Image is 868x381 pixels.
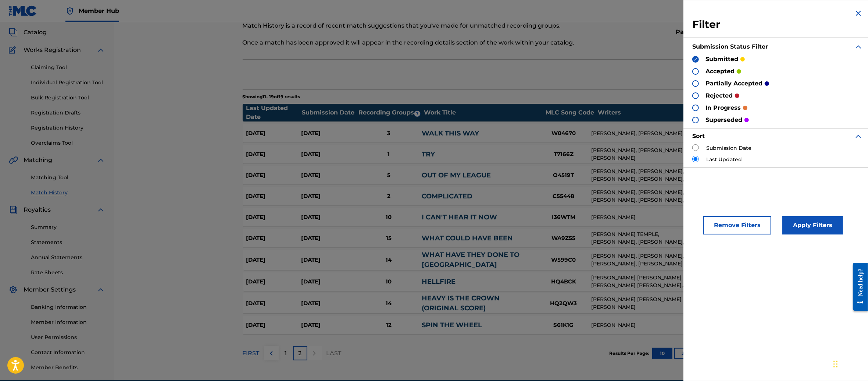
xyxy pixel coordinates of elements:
[31,269,105,276] a: Rate Sheets
[301,150,356,159] div: [DATE]
[854,9,863,18] img: close
[536,299,591,308] div: HQ2QW3
[31,364,105,371] a: Member Benefits
[598,108,715,117] div: Writers
[536,278,591,286] div: HQ4BCK
[782,216,843,234] button: Apply Filters
[422,150,435,158] a: TRY
[9,285,18,294] img: Member Settings
[243,94,300,100] p: Showing 11 - 19 of 19 results
[706,67,735,76] p: accepted
[246,104,301,121] div: Last Updated Date
[591,252,706,268] div: [PERSON_NAME], [PERSON_NAME], [PERSON_NAME], [PERSON_NAME]
[24,46,81,54] span: Works Registration
[536,213,591,222] div: I36WTM
[422,213,497,221] a: I CAN'T HEAR IT NOW
[703,216,771,234] button: Remove Filters
[536,150,591,159] div: T7166Z
[96,156,105,165] img: expand
[591,274,706,289] div: [PERSON_NAME] [PERSON_NAME] [PERSON_NAME] [PERSON_NAME], [PERSON_NAME] [PERSON_NAME] [PERSON_NAME...
[24,28,47,37] span: Catalog
[9,156,18,165] img: Matching
[591,214,706,221] div: [PERSON_NAME]
[31,223,105,231] a: Summary
[243,38,625,47] p: Once a match has been approved it will appear in the recording details section of the work within...
[31,239,105,246] a: Statements
[246,129,301,138] div: [DATE]
[706,79,762,88] p: partially accepted
[31,94,105,102] a: Bulk Registration Tool
[422,192,472,200] a: COMPLICATED
[536,129,591,138] div: W04670
[676,28,733,36] p: partially accepted
[246,150,301,159] div: [DATE]
[356,278,422,286] div: 10
[301,192,356,201] div: [DATE]
[246,234,301,243] div: [DATE]
[302,108,357,117] div: Submission Date
[96,205,105,214] img: expand
[706,55,738,64] p: submitted
[31,334,105,341] a: User Permissions
[591,147,706,162] div: [PERSON_NAME], [PERSON_NAME] [PERSON_NAME]
[31,64,105,71] a: Claiming Tool
[692,43,768,50] strong: Submission Status Filter
[246,256,301,264] div: [DATE]
[847,257,868,317] iframe: Resource Center
[301,278,356,286] div: [DATE]
[706,144,751,152] label: Submission Date
[96,46,105,54] img: expand
[833,353,838,375] div: Drag
[301,171,356,180] div: [DATE]
[301,299,356,308] div: [DATE]
[301,213,356,222] div: [DATE]
[285,349,287,358] p: 1
[591,230,706,246] div: [PERSON_NAME] TEMPLE, [PERSON_NAME], [PERSON_NAME], [PERSON_NAME] [PERSON_NAME] [PERSON_NAME], [P...
[356,234,422,243] div: 15
[246,171,301,180] div: [DATE]
[65,7,74,15] img: Top Rightsholder
[24,156,52,165] span: Matching
[422,129,479,137] a: WALK THIS WAY
[246,192,301,201] div: [DATE]
[96,285,105,294] img: expand
[536,321,591,329] div: S61K1G
[31,254,105,261] a: Annual Statements
[246,278,301,286] div: [DATE]
[356,192,422,201] div: 2
[31,124,105,132] a: Registration History
[31,303,105,311] a: Banking Information
[706,103,741,112] p: in progress
[79,7,119,15] span: Member Hub
[706,156,742,163] label: Last Updated
[831,346,868,381] iframe: Chat Widget
[356,150,422,159] div: 1
[31,318,105,326] a: Member Information
[9,46,18,54] img: Works Registration
[706,91,733,100] p: rejected
[706,116,742,124] p: superseded
[542,108,597,117] div: MLC Song Code
[424,108,542,117] div: Work Title
[9,28,18,37] img: Catalog
[31,109,105,117] a: Registration Drafts
[246,299,301,308] div: [DATE]
[326,349,342,358] p: LAST
[9,28,47,37] a: CatalogCatalog
[674,348,694,359] button: 25
[356,256,422,264] div: 14
[356,213,422,222] div: 10
[652,348,672,359] button: 10
[610,350,651,357] p: Results Per Page:
[301,234,356,243] div: [DATE]
[301,256,356,264] div: [DATE]
[692,18,863,31] h3: Filter
[422,321,482,329] a: SPIN THE WHEEL
[591,321,706,329] div: [PERSON_NAME]
[591,167,706,183] div: [PERSON_NAME], [PERSON_NAME], [PERSON_NAME], [PERSON_NAME], [PERSON_NAME], [PERSON_NAME]
[414,111,420,117] span: ?
[536,171,591,180] div: O4519T
[591,130,706,137] div: [PERSON_NAME], [PERSON_NAME]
